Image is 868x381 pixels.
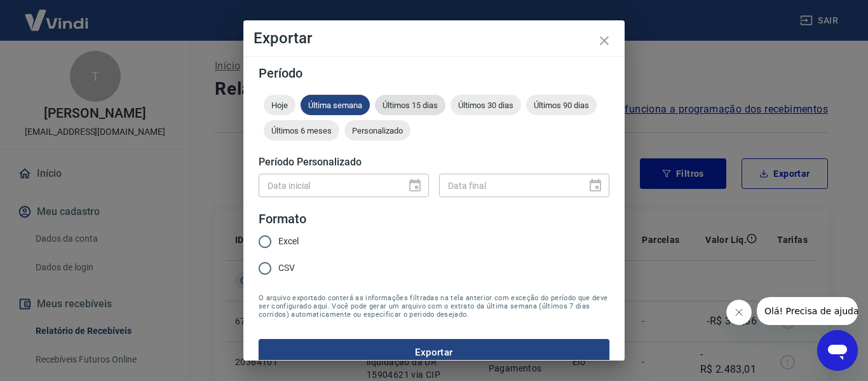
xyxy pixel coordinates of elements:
[301,100,370,110] span: Última semana
[344,126,410,135] span: Personalizado
[375,100,445,110] span: Últimos 15 dias
[526,100,597,110] span: Últimos 90 dias
[817,330,858,371] iframe: Botão para abrir a janela de mensagens
[264,126,339,135] span: Últimos 6 meses
[439,174,578,197] input: DD/MM/YYYY
[451,95,521,115] div: Últimos 30 dias
[264,100,295,110] span: Hoje
[375,95,445,115] div: Últimos 15 dias
[8,9,107,19] span: Olá! Precisa de ajuda?
[278,235,299,248] span: Excel
[259,339,609,366] button: Exportar
[301,95,370,115] div: Última semana
[264,95,295,115] div: Hoje
[526,95,597,115] div: Últimos 90 dias
[344,120,410,141] div: Personalizado
[278,261,295,275] span: CSV
[259,174,397,197] input: DD/MM/YYYY
[259,294,609,319] span: O arquivo exportado conterá as informações filtradas na tela anterior com exceção do período que ...
[264,120,339,141] div: Últimos 6 meses
[589,25,620,56] button: close
[757,297,858,325] iframe: Mensagem da empresa
[259,210,306,228] legend: Formato
[726,300,752,325] iframe: Fechar mensagem
[259,156,609,169] h5: Período Personalizado
[451,100,521,110] span: Últimos 30 dias
[259,67,609,80] h5: Período
[254,31,614,46] h4: Exportar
